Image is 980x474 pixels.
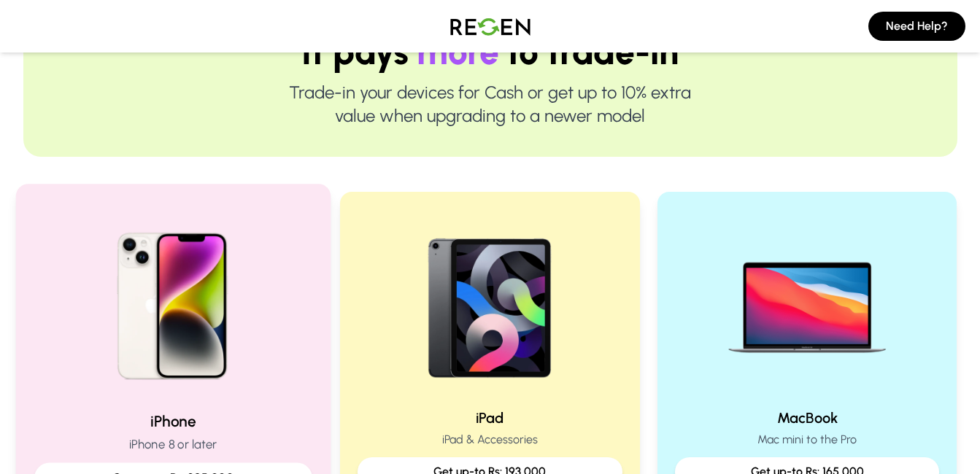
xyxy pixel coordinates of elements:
[358,431,622,448] p: iPad & Accessories
[74,203,271,399] img: iPhone
[714,209,900,396] img: MacBook
[675,408,940,428] h2: MacBook
[34,435,312,454] p: iPhone 8 or later
[70,81,911,128] p: Trade-in your devices for Cash or get up to 10% extra value when upgrading to a newer model
[358,408,622,428] h2: iPad
[70,34,911,69] h1: It pays to trade-in
[675,431,940,448] p: Mac mini to the Pro
[396,209,583,396] img: iPad
[868,12,965,41] button: Need Help?
[34,411,312,432] h2: iPhone
[439,6,541,47] img: Logo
